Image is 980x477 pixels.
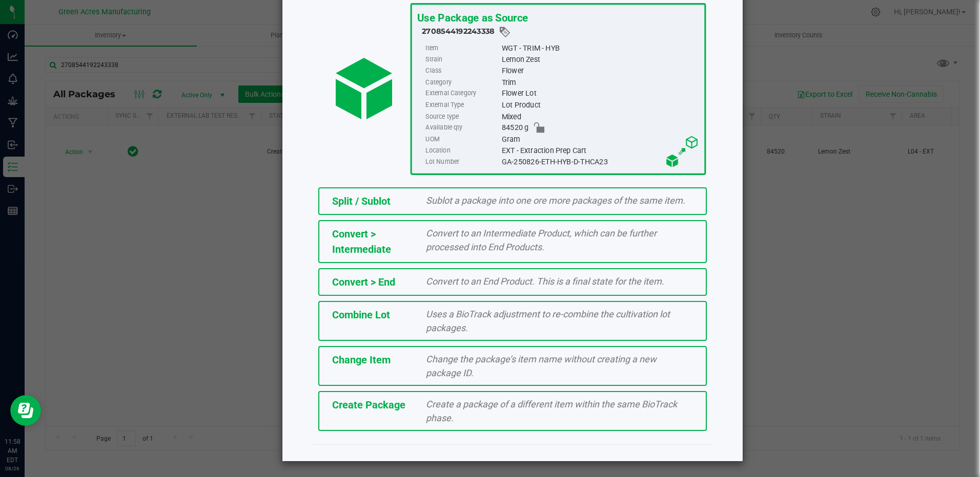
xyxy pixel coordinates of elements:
[425,134,499,145] label: UOM
[332,195,391,207] span: Split / Sublot
[501,77,699,88] div: Trim
[501,99,699,111] div: Lot Product
[425,66,499,77] label: Class
[501,88,699,99] div: Flower Lot
[425,42,499,54] label: Item
[501,156,699,167] div: GA-250826-ETH-HYB-D-THCA23
[425,122,499,134] label: Available qty
[501,42,699,54] div: WGT - TRIM - HYB
[332,228,391,255] span: Convert > Intermediate
[425,145,499,156] label: Location
[426,399,677,423] span: Create a package of a different item within the same BioTrack phase.
[417,11,527,24] span: Use Package as Source
[426,354,657,378] span: Change the package’s item name without creating a new package ID.
[501,54,699,65] div: Lemon Zest
[501,122,528,134] span: 84520 g
[425,156,499,167] label: Lot Number
[426,276,664,287] span: Convert to an End Product. This is a final state for the item.
[501,134,699,145] div: Gram
[425,54,499,65] label: Strain
[425,77,499,88] label: Category
[332,399,405,411] span: Create Package
[426,195,685,206] span: Sublot a package into one ore more packages of the same item.
[425,111,499,122] label: Source type
[332,309,390,321] span: Combine Lot
[426,309,670,333] span: Uses a BioTrack adjustment to re-combine the cultivation lot packages.
[332,354,391,366] span: Change Item
[501,145,699,156] div: EXT - Extraction Prep Cart
[426,228,657,252] span: Convert to an Intermediate Product, which can be further processed into End Products.
[10,395,41,426] iframe: Resource center
[422,26,699,38] div: 2708544192243338
[425,88,499,99] label: External Category
[425,99,499,111] label: External Type
[501,111,699,122] div: Mixed
[332,276,395,288] span: Convert > End
[501,66,699,77] div: Flower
